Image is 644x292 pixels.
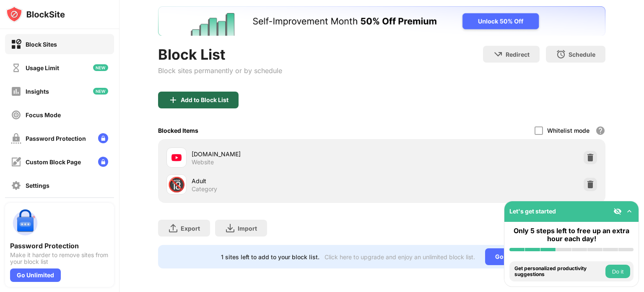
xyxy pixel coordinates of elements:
[11,180,21,191] img: settings-off.svg
[547,127,589,134] div: Whitelist mode
[192,176,382,185] div: Adult
[26,88,49,95] div: Insights
[10,242,109,250] div: Password Protection
[181,225,200,232] div: Export
[605,265,630,278] button: Do it
[158,6,605,36] iframe: Banner
[10,208,40,238] img: push-password-protection.svg
[238,225,257,232] div: Import
[192,158,214,166] div: Website
[11,63,21,73] img: time-usage-off.svg
[26,41,57,48] div: Block Sites
[98,157,108,167] img: lock-menu.svg
[221,253,319,260] div: 1 sites left to add to your block list.
[168,176,185,193] div: 🔞
[158,66,282,75] div: Block sites permanently or by schedule
[26,158,81,166] div: Custom Block Page
[11,133,21,144] img: password-protection-off.svg
[6,6,65,23] img: logo-blocksite.svg
[485,248,543,265] div: Go Unlimited
[181,97,229,103] div: Add to Block List
[192,150,382,158] div: [DOMAIN_NAME]
[158,127,198,134] div: Blocked Items
[11,110,21,120] img: focus-off.svg
[506,51,530,58] div: Redirect
[509,227,634,243] div: Only 5 steps left to free up an extra hour each day!
[98,133,108,143] img: lock-menu.svg
[158,46,282,63] div: Block List
[93,88,108,95] img: new-icon.svg
[26,111,61,118] div: Focus Mode
[26,64,59,71] div: Usage Limit
[10,252,109,265] div: Make it harder to remove sites from your block list
[514,266,603,278] div: Get personalized productivity suggestions
[26,182,49,189] div: Settings
[10,268,61,282] div: Go Unlimited
[11,86,21,97] img: insights-off.svg
[93,64,108,71] img: new-icon.svg
[509,208,556,215] div: Let's get started
[11,39,21,50] img: block-on.svg
[569,51,595,58] div: Schedule
[171,153,182,163] img: favicons
[325,253,475,260] div: Click here to upgrade and enjoy an unlimited block list.
[192,185,217,193] div: Category
[625,207,634,216] img: omni-setup-toggle.svg
[11,157,21,167] img: customize-block-page-off.svg
[613,207,622,216] img: eye-not-visible.svg
[26,135,86,142] div: Password Protection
